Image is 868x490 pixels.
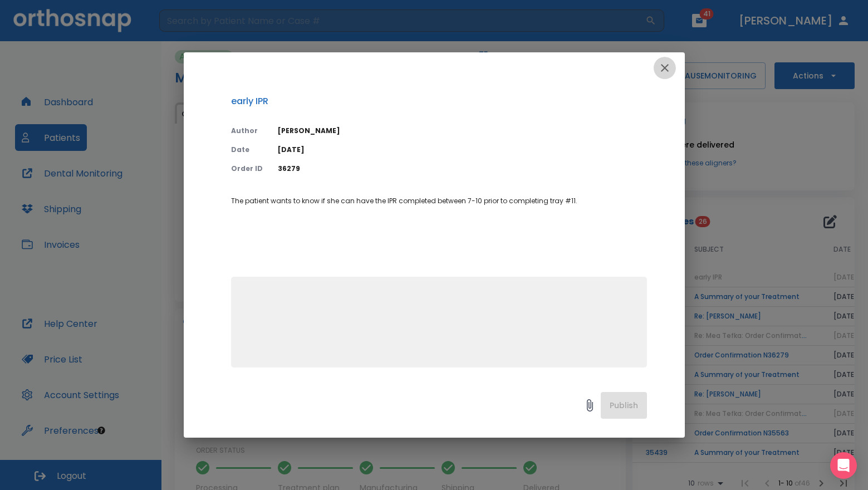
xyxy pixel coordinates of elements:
[278,164,647,174] p: 36279
[231,145,264,155] p: Date
[830,452,857,479] div: Open Intercom Messenger
[278,145,647,155] p: [DATE]
[278,126,647,136] p: [PERSON_NAME]
[231,196,577,205] span: The patient wants to know if she can have the IPR completed between 7-10 prior to completing tray...
[231,95,647,108] p: early IPR
[231,126,264,136] p: Author
[231,164,264,174] p: Order ID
